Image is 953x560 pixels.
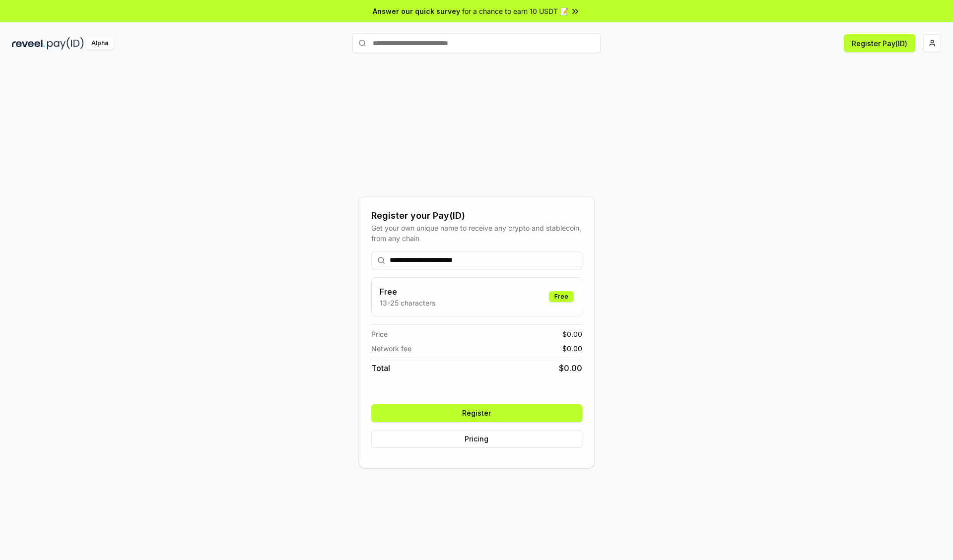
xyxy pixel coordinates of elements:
[559,362,582,374] span: $ 0.00
[371,209,582,223] div: Register your Pay(ID)
[12,37,45,50] img: reveel_dark
[371,404,582,422] button: Register
[371,430,582,448] button: Pricing
[562,329,582,339] span: $ 0.00
[86,37,114,50] div: Alpha
[371,343,411,354] span: Network fee
[47,37,84,50] img: pay_id
[844,34,915,52] button: Register Pay(ID)
[462,6,568,16] span: for a chance to earn 10 USDT 📝
[371,329,388,339] span: Price
[373,6,460,16] span: Answer our quick survey
[380,286,435,298] h3: Free
[371,223,582,244] div: Get your own unique name to receive any crypto and stablecoin, from any chain
[380,298,435,308] p: 13-25 characters
[562,343,582,354] span: $ 0.00
[371,362,390,374] span: Total
[549,291,574,302] div: Free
